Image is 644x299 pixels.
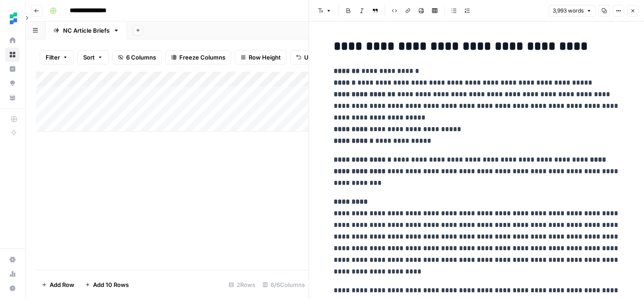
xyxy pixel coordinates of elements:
[235,50,287,64] button: Row Height
[46,53,60,62] span: Filter
[5,7,20,30] button: Workspace: Ten Speed
[5,252,20,267] a: Settings
[63,26,110,35] div: NC Article Briefs
[112,50,162,64] button: 6 Columns
[77,50,109,64] button: Sort
[5,62,20,76] a: Insights
[5,10,21,26] img: Ten Speed Logo
[290,50,325,64] button: Undo
[179,53,225,62] span: Freeze Columns
[5,47,20,62] a: Browse
[5,281,20,295] button: Help + Support
[93,280,129,289] span: Add 10 Rows
[304,53,319,62] span: Undo
[165,50,231,64] button: Freeze Columns
[249,53,281,62] span: Row Height
[553,7,584,15] span: 3,993 words
[5,267,20,281] a: Usage
[50,280,74,289] span: Add Row
[80,278,134,292] button: Add 10 Rows
[259,278,309,292] div: 6/6 Columns
[126,53,156,62] span: 6 Columns
[40,50,74,64] button: Filter
[549,5,596,17] button: 3,993 words
[5,33,20,47] a: Home
[5,76,20,90] a: Opportunities
[46,21,127,39] a: NC Article Briefs
[36,278,80,292] button: Add Row
[225,278,259,292] div: 2 Rows
[5,90,20,105] a: Your Data
[83,53,95,62] span: Sort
